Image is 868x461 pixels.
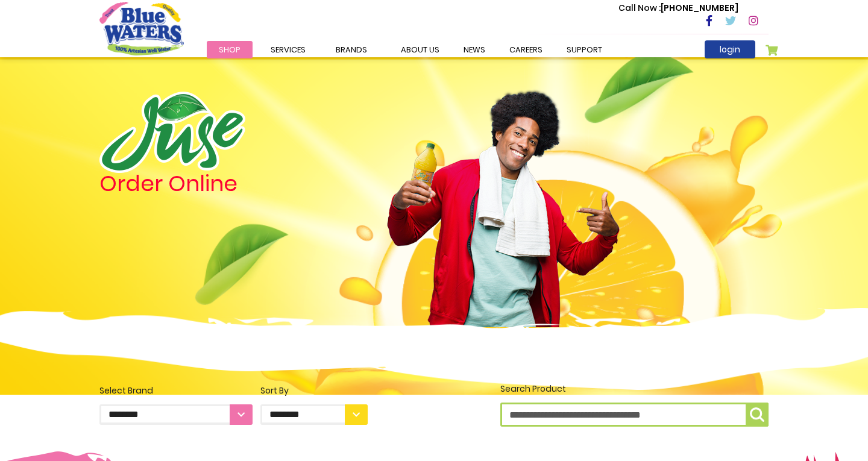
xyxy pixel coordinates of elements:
[219,44,241,55] span: Shop
[260,384,368,397] div: Sort By
[99,173,368,195] h4: Order Online
[500,403,769,427] input: Search Product
[336,44,367,55] span: Brands
[324,41,379,58] a: Brands
[618,2,738,14] p: [PHONE_NUMBER]
[99,384,253,425] label: Select Brand
[497,41,555,58] a: careers
[386,69,621,327] img: man.png
[271,44,306,55] span: Services
[555,41,614,58] a: support
[500,383,769,427] label: Search Product
[99,92,245,173] img: logo
[99,404,253,425] select: Select Brand
[451,41,497,58] a: News
[705,40,755,58] a: login
[207,41,253,58] a: Shop
[260,404,368,425] select: Sort By
[389,41,451,58] a: about us
[259,41,318,58] a: Services
[99,2,184,55] a: store logo
[750,407,764,422] img: search-icon.png
[746,403,769,427] button: Search Product
[618,2,661,14] span: Call Now :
